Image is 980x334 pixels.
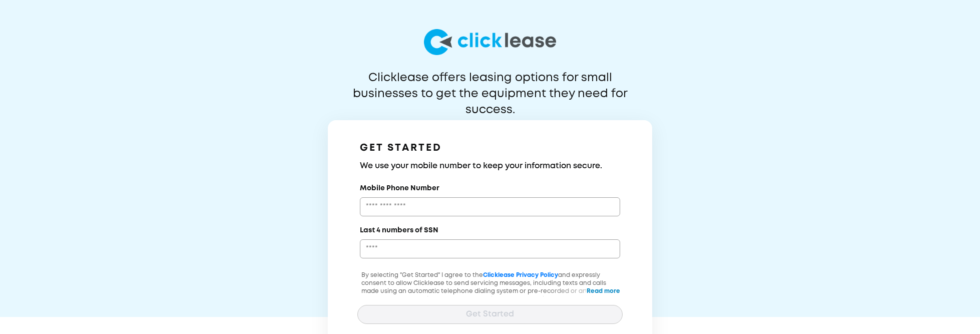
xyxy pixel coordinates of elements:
[424,29,556,55] img: logo-larg
[360,225,438,235] label: Last 4 numbers of SSN
[360,183,439,193] label: Mobile Phone Number
[357,305,623,324] button: Get Started
[328,70,652,102] p: Clicklease offers leasing options for small businesses to get the equipment they need for success.
[360,160,620,172] h3: We use your mobile number to keep your information secure.
[360,140,620,156] h1: GET STARTED
[483,272,558,278] a: Clicklease Privacy Policy
[357,271,623,319] p: By selecting "Get Started" I agree to the and expressly consent to allow Clicklease to send servi...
